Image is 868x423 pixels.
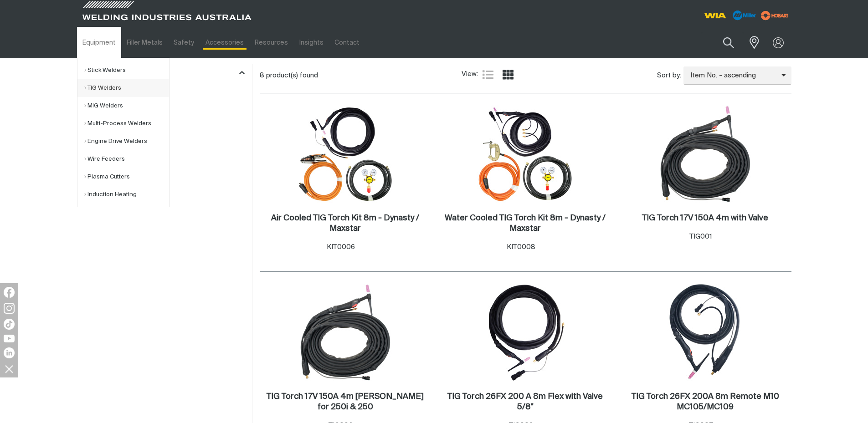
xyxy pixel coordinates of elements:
a: TIG Torch 26FX 200 A 8m Flex with Valve 5/8" [444,392,607,413]
h2: TIG Torch 17V 150A 4m with Valve [642,214,768,222]
a: Stick Welders [84,61,169,79]
div: 8 [260,71,462,80]
h2: TIG Torch 26FX 200 A 8m Flex with Valve 5/8" [447,392,603,411]
img: TikTok [4,319,15,330]
img: Instagram [4,303,15,314]
a: Equipment [77,27,121,58]
a: Plasma Cutters [84,168,169,186]
a: TIG Torch 17V 150A 4m [PERSON_NAME] for 250i & 250 [264,392,427,413]
a: Engine Drive Welders [84,133,169,150]
h2: Water Cooled TIG Torch Kit 8m - Dynasty / Maxstar [445,214,606,233]
nav: Main [77,27,613,58]
a: Filler Metals [121,27,168,58]
img: YouTube [4,335,15,342]
span: product(s) found [266,72,318,79]
a: Safety [168,27,200,58]
a: Water Cooled TIG Torch Kit 8m - Dynasty / Maxstar [444,213,607,234]
h2: Air Cooled TIG Torch Kit 8m - Dynasty / Maxstar [271,214,419,233]
img: LinkedIn [4,347,15,358]
img: TIG Torch 26FX 200 A 8m Flex with Valve 5/8" [477,284,574,381]
span: KIT0008 [507,244,535,250]
img: miller [758,9,791,22]
img: TIG Torch 17V 150A 4m Dinse for 250i & 250 [297,284,394,381]
img: Water Cooled TIG Torch Kit 8m - Dynasty / Maxstar [477,105,574,203]
input: Product name or item number... [701,32,744,53]
h2: TIG Torch 17V 150A 4m [PERSON_NAME] for 250i & 250 [267,392,424,411]
a: Resources [249,27,293,58]
ul: Equipment Submenu [77,58,169,207]
a: Wire Feeders [84,150,169,168]
a: Accessories [200,27,249,58]
img: TIG Torch 17V 150A 4m with Valve [657,105,754,203]
span: View: [462,69,478,80]
img: TIG Torch 26FX 200A 8m Remote M10 MC105/MC109 [657,284,754,381]
a: List view [483,69,493,80]
a: Contact [329,27,365,58]
a: TIG Welders [84,79,169,97]
a: MIG Welders [84,97,169,115]
a: Insights [293,27,329,58]
a: Air Cooled TIG Torch Kit 8m - Dynasty / Maxstar [264,213,427,234]
h2: TIG Torch 26FX 200A 8m Remote M10 MC105/MC109 [632,392,779,411]
img: Air Cooled TIG Torch Kit 8m - Dynasty / Maxstar [297,105,394,203]
a: Multi-Process Welders [84,115,169,133]
a: Induction Heating [84,186,169,204]
img: Facebook [4,287,15,298]
span: TIG001 [689,233,712,240]
a: TIG Torch 17V 150A 4m with Valve [642,213,768,224]
a: TIG Torch 26FX 200A 8m Remote M10 MC105/MC109 [624,392,787,413]
button: Search products [713,32,744,53]
span: KIT0006 [327,244,355,250]
section: Product list controls [260,64,791,87]
span: Sort by: [657,71,681,81]
span: Item No. - ascending [683,71,781,81]
img: hide socials [1,361,17,377]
